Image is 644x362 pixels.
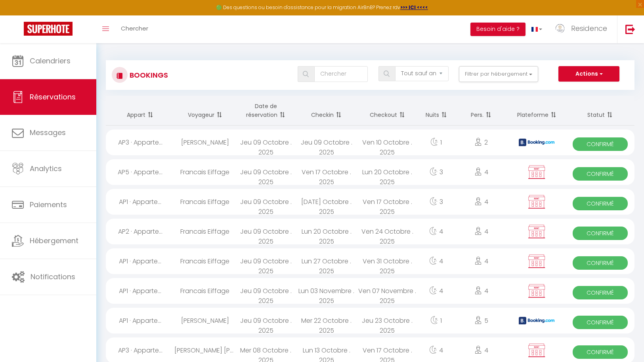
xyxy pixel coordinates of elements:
[455,96,507,126] th: Sort by people
[548,15,617,43] a: ... Residence
[30,164,62,173] span: Analytics
[235,96,296,126] th: Sort by booking date
[554,23,566,34] img: ...
[566,96,634,126] th: Sort by status
[508,96,566,126] th: Sort by channel
[314,66,368,82] input: Chercher
[174,96,235,126] th: Sort by guest
[459,66,538,82] button: Filtrer par hébergement
[30,200,67,210] span: Paiements
[121,24,148,32] span: Chercher
[357,96,418,126] th: Sort by checkout
[106,96,174,126] th: Sort by rentals
[115,15,154,43] a: Chercher
[571,23,607,33] span: Residence
[31,272,75,282] span: Notifications
[470,23,526,36] button: Besoin d'aide ?
[418,96,455,126] th: Sort by nights
[400,4,428,11] a: >>> ICI <<<<
[558,66,619,82] button: Actions
[625,24,635,34] img: logout
[30,56,71,66] span: Calendriers
[296,96,357,126] th: Sort by checkin
[128,66,168,84] h3: Bookings
[30,128,66,137] span: Messages
[30,236,78,246] span: Hébergement
[30,92,76,102] span: Réservations
[24,22,73,36] img: Super Booking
